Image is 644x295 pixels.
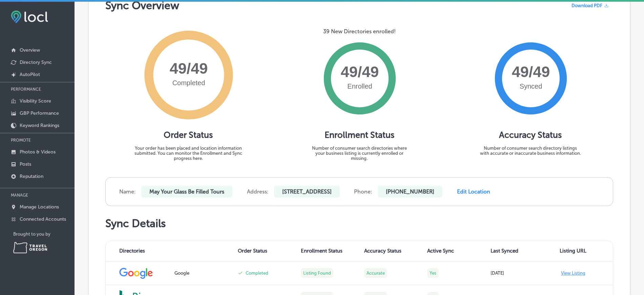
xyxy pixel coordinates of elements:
p: Number of consumer search directories where your business listing is currently enrolled or missing. [309,146,410,161]
p: AutoPilot [20,72,40,77]
label: Completed [246,271,268,276]
p: Number of consumer search directory listings with accurate or inaccurate business information. [480,146,581,156]
a: Edit Location [457,188,490,195]
th: Enrollment Status [297,241,360,261]
img: google.png [119,266,153,279]
h1: Sync Details [105,217,613,230]
label: Accurate [364,268,387,278]
a: View Listing [561,271,585,276]
img: fda3e92497d09a02dc62c9cd864e3231.png [11,11,48,23]
label: Address: [247,188,269,195]
th: Active Sync [423,241,486,261]
p: Overview [20,47,40,53]
img: Travel Oregon [13,242,47,253]
p: Visibility Score [20,98,51,104]
p: May Your Glass Be Filled Tours [141,186,232,198]
div: Google [174,271,230,276]
p: Your order has been placed and location information submitted. You can monitor the Enrollment and... [129,146,248,161]
p: Photos & Videos [20,149,56,155]
label: Listing Found [301,268,333,278]
h1: Enrollment Status [325,130,394,140]
h1: Accuracy Status [499,130,562,140]
span: Download PDF [572,3,602,8]
p: Brought to you by [13,232,75,237]
p: [PHONE_NUMBER] [378,186,442,198]
label: Phone: [354,188,372,195]
p: Keyword Rankings [20,123,59,128]
th: Order Status [234,241,297,261]
p: [STREET_ADDRESS] [274,186,340,198]
th: Last Synced [486,241,550,261]
th: Listing URL [549,241,613,261]
p: Manage Locations [20,204,59,210]
p: Reputation [20,173,43,179]
p: Posts [20,161,31,167]
h1: Order Status [164,130,213,140]
label: Yes [427,268,439,278]
p: Connected Accounts [20,216,66,222]
td: [DATE] [486,261,550,285]
th: Accuracy Status [360,241,423,261]
p: Directory Sync [20,59,52,65]
th: Directories [106,241,170,261]
label: Name: [119,188,136,195]
p: 39 New Directories enrolled! [323,28,396,35]
p: GBP Performance [20,110,59,116]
